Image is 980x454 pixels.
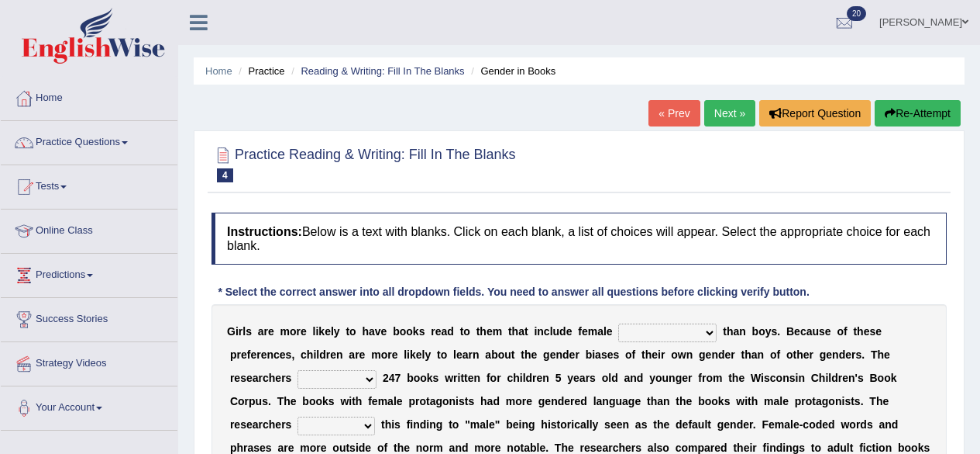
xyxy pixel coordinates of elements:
[828,372,831,384] b: l
[460,372,464,384] b: t
[611,372,618,384] b: d
[230,372,234,384] b: r
[661,348,665,361] b: r
[235,64,284,78] li: Practice
[419,325,425,338] b: s
[453,372,457,384] b: r
[1,165,177,204] a: Tests
[487,372,490,384] b: f
[624,372,630,384] b: a
[884,348,890,361] b: e
[608,372,611,384] b: l
[413,325,419,338] b: k
[603,325,607,338] b: l
[268,325,274,338] b: e
[838,372,842,384] b: r
[523,372,526,384] b: l
[853,325,857,338] b: t
[330,348,336,361] b: e
[1,254,177,293] a: Predictions
[676,372,683,384] b: g
[473,348,480,361] b: n
[1,386,177,425] a: Your Account
[469,348,473,361] b: r
[819,325,825,338] b: s
[550,348,556,361] b: e
[242,325,246,338] b: l
[776,348,780,361] b: f
[884,372,891,384] b: o
[803,348,810,361] b: e
[713,372,722,384] b: m
[630,372,637,384] b: n
[427,372,433,384] b: k
[334,325,340,338] b: y
[878,348,885,361] b: h
[387,348,391,361] b: r
[1,121,177,160] a: Practice Questions
[313,325,316,338] b: l
[632,348,636,361] b: f
[566,325,573,338] b: e
[704,100,755,126] a: Next »
[725,348,731,361] b: e
[383,372,389,384] b: 2
[727,325,734,338] b: h
[839,348,846,361] b: d
[844,325,848,338] b: f
[249,395,256,407] b: p
[688,372,692,384] b: r
[858,372,864,384] b: s
[567,372,573,384] b: y
[764,372,770,384] b: s
[706,348,712,361] b: e
[468,372,474,384] b: e
[569,348,576,361] b: e
[407,348,410,361] b: i
[511,348,515,361] b: t
[733,325,739,338] b: a
[381,348,388,361] b: o
[607,348,614,361] b: e
[601,348,607,361] b: s
[435,325,442,338] b: e
[524,325,528,338] b: t
[256,395,263,407] b: u
[537,325,544,338] b: n
[706,372,713,384] b: o
[389,372,395,384] b: 4
[280,348,286,361] b: e
[848,372,855,384] b: n
[359,348,366,361] b: e
[786,348,793,361] b: o
[230,348,237,361] b: p
[431,325,435,338] b: r
[579,372,586,384] b: a
[491,348,498,361] b: b
[275,372,281,384] b: e
[759,100,871,126] button: Report Question
[416,348,422,361] b: e
[613,348,619,361] b: s
[493,325,502,338] b: m
[782,372,789,384] b: n
[855,348,861,361] b: s
[772,325,778,338] b: s
[786,325,794,338] b: B
[227,225,302,238] b: Instructions:
[422,348,425,361] b: l
[264,325,268,338] b: r
[526,372,533,384] b: d
[595,348,601,361] b: a
[864,325,870,338] b: e
[520,372,523,384] b: i
[752,325,759,338] b: b
[812,325,819,338] b: u
[702,372,706,384] b: r
[286,372,292,384] b: s
[393,325,400,338] b: b
[490,372,497,384] b: o
[869,325,875,338] b: s
[301,348,307,361] b: c
[246,372,253,384] b: e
